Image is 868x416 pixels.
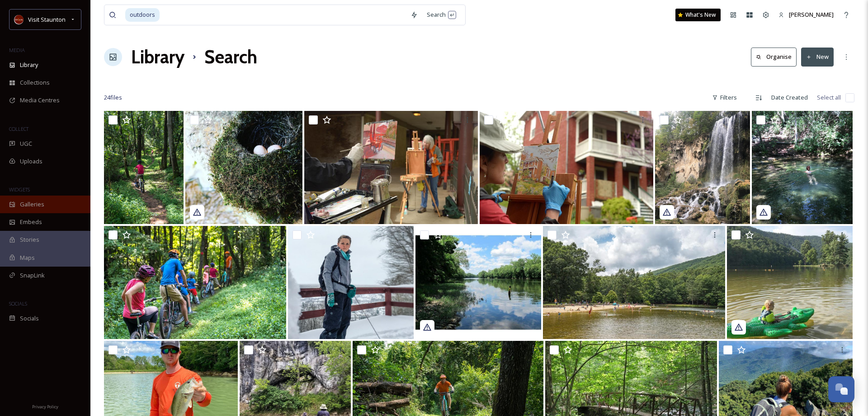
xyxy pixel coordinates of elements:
a: Library [131,43,184,71]
a: Organise [751,48,801,66]
span: Visit Staunton [28,15,66,24]
button: Organise [751,48,797,66]
img: ZakSuhar_VisitStaunton_Day1_258.jpg [543,226,725,339]
span: Collections [20,78,50,87]
div: Filters [708,89,741,106]
img: 982ffdac93271fe00f59167399671aac92e816e9f5db9a6780881390aa129da2.jpg [727,226,853,339]
span: SnapLink [20,271,45,280]
span: MEDIA [9,47,25,53]
span: Embeds [20,218,42,226]
span: Maps [20,253,35,262]
span: Select all [817,93,841,102]
div: Search [422,6,461,24]
img: d6c80a9e82b294ed817c26ab573e7efdae70b36806744468131a75ddb101013a.jpg [655,111,750,224]
span: [PERSON_NAME] [789,10,834,19]
span: COLLECT [9,125,28,132]
img: images.png [14,15,24,24]
button: Open Chat [828,376,854,402]
span: Library [20,61,38,69]
span: Media Centres [20,96,60,105]
img: 6f6980e3a32bf53b60c77c02dec020f69ef0164ffa7ab5a1f1b90e0816afae8a.jpg [752,111,853,224]
div: Date Created [767,89,812,106]
a: [PERSON_NAME] [774,6,838,24]
span: Stories [20,235,39,244]
img: ZakSuhar_VisitStaunton_Day3_303.jpg [104,111,184,224]
span: Galleries [20,200,44,209]
button: New [801,48,834,66]
img: ZakSuhar_VisitStaunton_Day3_191.jpg [104,226,286,339]
span: UGC [20,139,32,148]
span: outdoors [125,8,160,21]
span: WIDGETS [9,186,30,193]
span: Socials [20,314,39,323]
span: SOCIALS [9,300,27,307]
img: PJJ_1416.jpg [480,111,653,224]
a: What's New [675,9,721,21]
img: PJJ_1370.jpg [304,111,478,224]
img: fce9d65cb576070d8b5f4d949e9a684a9410e83c3b5d2e7e66f19ce7b20d90d5.jpg [415,226,541,339]
img: 896108499289c573d686d57993302d573295a0a8b7a5dfa7fe548d7366fc0855.jpg [185,111,302,224]
span: Privacy Policy [32,404,58,410]
span: Uploads [20,157,42,166]
h1: Search [204,43,257,71]
span: 24 file s [104,93,122,102]
img: 11f50b4d91b899cb058db53ba29f6fe035678f9bc922586be7592e61f1852bd8.png [288,226,414,339]
a: Privacy Policy [32,401,58,411]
